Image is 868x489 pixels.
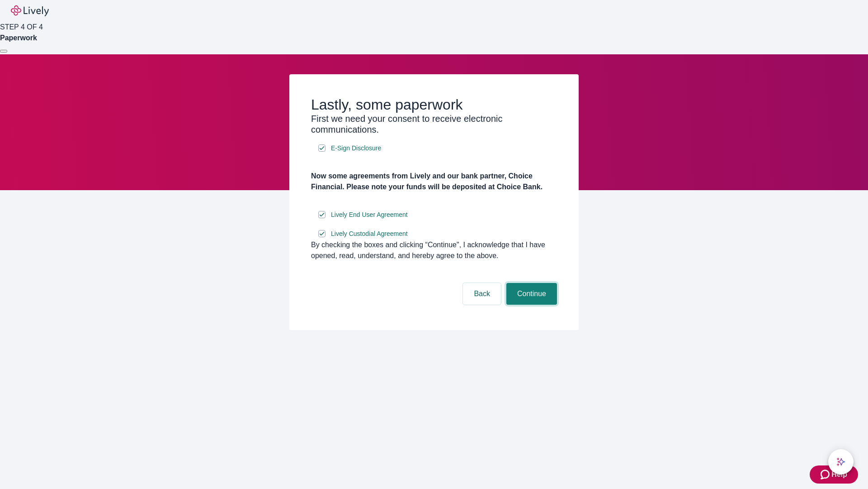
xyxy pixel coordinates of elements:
[331,229,408,239] span: Lively Custodial Agreement
[836,457,845,466] svg: Lively AI Assistant
[828,449,854,475] button: chat
[311,171,557,192] h4: Now some agreements from Lively and our bank partner, Choice Financial. Please note your funds wi...
[329,143,383,154] a: e-sign disclosure document
[11,5,49,16] img: Lively
[331,144,381,153] span: E-Sign Disclosure
[329,209,410,221] a: e-sign disclosure document
[311,113,557,135] h3: First we need your consent to receive electronic communications.
[821,469,831,480] svg: Zendesk support icon
[463,283,501,305] button: Back
[810,465,858,484] button: Zendesk support iconHelp
[506,283,557,305] button: Continue
[329,228,410,240] a: e-sign disclosure document
[311,96,557,113] h2: Lastly, some paperwork
[831,469,847,480] span: Help
[311,240,557,261] div: By checking the boxes and clicking “Continue", I acknowledge that I have opened, read, understand...
[331,210,408,220] span: Lively End User Agreement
